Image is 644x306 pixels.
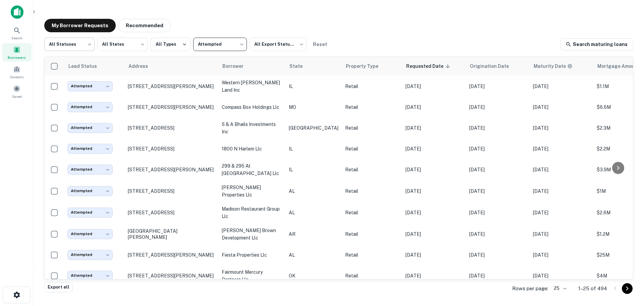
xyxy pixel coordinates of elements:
p: Retail [345,124,399,132]
p: AL [289,251,338,259]
p: [DATE] [406,145,463,152]
p: [STREET_ADDRESS][PERSON_NAME] [128,273,215,279]
button: Go to next page [622,283,633,294]
img: capitalize-icon.png [11,5,23,19]
p: [PERSON_NAME] properties llc [222,184,282,199]
p: [DATE] [469,230,526,238]
p: [DATE] [406,83,463,90]
p: [DATE] [469,124,526,132]
p: OK [289,272,338,279]
p: [DATE] [469,166,526,173]
span: Contacts [10,74,23,80]
p: [STREET_ADDRESS] [128,188,215,194]
p: 1800 n harlem llc [222,145,282,152]
p: [DATE] [406,251,463,259]
p: [DATE] [533,166,590,173]
div: Attempted [193,36,247,53]
p: IL [289,145,338,152]
button: Reset [309,38,331,51]
p: Retail [345,83,399,90]
p: [DATE] [533,103,590,111]
p: [STREET_ADDRESS] [128,210,215,216]
p: [DATE] [469,145,526,152]
p: Retail [345,251,399,259]
th: Property Type [342,57,402,76]
iframe: Chat Widget [610,252,644,285]
button: My Borrower Requests [44,19,116,32]
p: 1–25 of 494 [578,285,607,293]
p: [DATE] [533,124,590,132]
p: [DATE] [469,187,526,195]
p: [DATE] [533,251,590,259]
div: All Statuses [44,36,95,53]
th: State [285,57,342,76]
p: [DATE] [469,103,526,111]
div: Search [2,24,32,42]
p: [DATE] [406,124,463,132]
p: Retail [345,166,399,173]
div: Attempted [67,186,113,196]
p: [DATE] [469,251,526,259]
div: Attempted [67,208,113,217]
th: Address [124,57,218,76]
p: [STREET_ADDRESS] [128,125,215,131]
a: Borrowers [2,43,32,61]
p: s & a bhails investments inc [222,121,282,135]
span: Maturity dates displayed may be estimated. Please contact the lender for the most accurate maturi... [534,62,581,70]
span: Property Type [346,62,387,70]
p: western [PERSON_NAME] land inc [222,79,282,94]
p: AR [289,230,338,238]
p: [STREET_ADDRESS][PERSON_NAME] [128,83,215,89]
div: All Export Statuses [250,36,307,53]
p: IL [289,83,338,90]
span: Lead Status [68,62,106,70]
p: [DATE] [406,272,463,279]
p: fairmount mercury partners llc [222,268,282,283]
span: Borrowers [8,55,26,60]
span: Address [128,62,157,70]
p: [DATE] [533,83,590,90]
p: MO [289,103,338,111]
span: Borrower [222,62,252,70]
div: Maturity dates displayed may be estimated. Please contact the lender for the most accurate maturi... [534,62,573,70]
p: Rows per page: [512,285,548,293]
p: fiesta properties llc [222,251,282,259]
div: All States [97,36,148,53]
p: [STREET_ADDRESS][PERSON_NAME] [128,252,215,258]
p: 299 & 295 at [GEOGRAPHIC_DATA] llc [222,162,282,177]
p: [DATE] [533,272,590,279]
span: Search [11,35,22,41]
th: Maturity dates displayed may be estimated. Please contact the lender for the most accurate maturi... [530,57,593,76]
p: Retail [345,272,399,279]
p: madison restaurant group llc [222,205,282,220]
p: [DATE] [469,83,526,90]
a: Contacts [2,63,32,81]
p: [STREET_ADDRESS] [128,146,215,152]
div: Attempted [67,250,113,260]
th: Lead Status [64,57,124,76]
div: 25 [551,283,568,293]
p: [DATE] [533,209,590,216]
span: Requested Date [406,62,452,70]
p: [DATE] [406,187,463,195]
p: compass box holdings llc [222,103,282,111]
th: Origination Date [466,57,530,76]
p: [STREET_ADDRESS][PERSON_NAME] [128,167,215,173]
button: All Types [150,38,191,51]
button: Export all [44,282,73,292]
p: [DATE] [406,103,463,111]
div: Attempted [67,229,113,239]
p: [DATE] [533,230,590,238]
div: Saved [2,82,32,100]
p: Retail [345,187,399,195]
p: [STREET_ADDRESS][PERSON_NAME] [128,104,215,110]
p: AL [289,187,338,195]
button: Recommended [118,19,171,32]
span: State [289,62,311,70]
p: Retail [345,209,399,216]
p: Retail [345,103,399,111]
p: [DATE] [533,187,590,195]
